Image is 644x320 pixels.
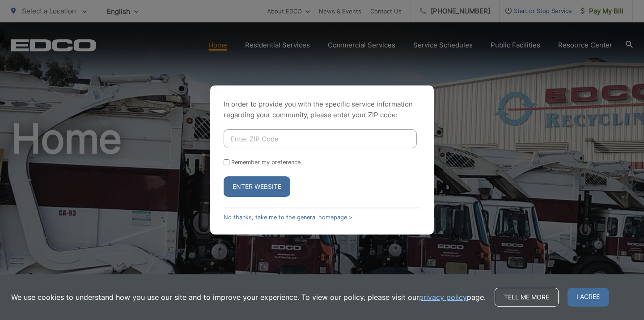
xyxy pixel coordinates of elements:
[568,288,609,307] span: I agree
[224,214,352,221] a: No thanks, take me to the general homepage >
[224,129,417,148] input: Enter ZIP Code
[495,288,559,307] a: Tell me more
[11,292,486,303] p: We use cookies to understand how you use our site and to improve your experience. To view our pol...
[231,159,301,166] label: Remember my preference
[419,292,467,303] a: privacy policy
[224,176,290,197] button: Enter Website
[224,99,420,120] p: In order to provide you with the specific service information regarding your community, please en...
